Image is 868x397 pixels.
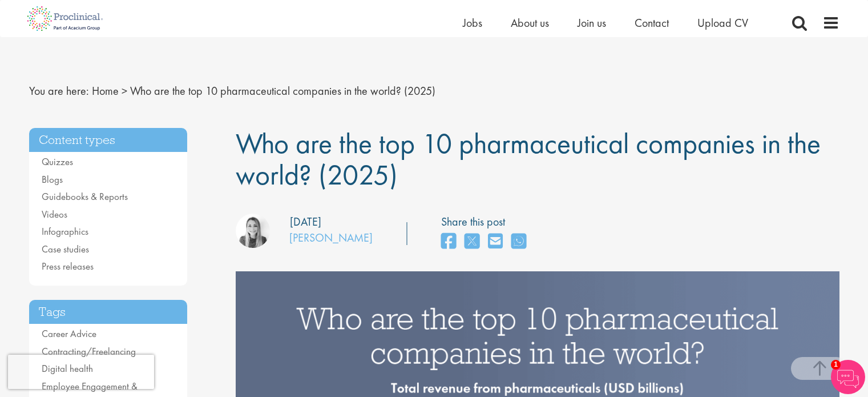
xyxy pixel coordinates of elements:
[122,83,127,98] span: >
[42,327,96,340] a: Career Advice
[8,355,154,389] iframe: reCAPTCHA
[236,125,821,193] span: Who are the top 10 pharmaceutical companies in the world? (2025)
[463,15,482,30] a: Jobs
[42,345,136,358] a: Contracting/Freelancing
[441,230,456,254] a: share on facebook
[42,155,73,168] a: Quizzes
[42,173,63,186] a: Blogs
[511,230,526,254] a: share on whats app
[831,360,865,394] img: Chatbot
[697,15,748,30] a: Upload CV
[42,243,89,255] a: Case studies
[578,15,606,30] a: Join us
[92,83,119,98] a: breadcrumb link
[29,300,188,324] h3: Tags
[42,225,88,238] a: Infographics
[290,214,321,230] div: [DATE]
[42,190,128,203] a: Guidebooks & Reports
[236,214,270,248] img: Hannah Burke
[29,83,89,98] span: You are here:
[635,15,669,30] a: Contact
[42,208,67,220] a: Videos
[289,230,373,245] a: [PERSON_NAME]
[511,15,549,30] a: About us
[42,260,94,272] a: Press releases
[465,230,479,254] a: share on twitter
[441,214,532,230] label: Share this post
[831,360,841,370] span: 1
[130,83,435,98] span: Who are the top 10 pharmaceutical companies in the world? (2025)
[488,230,503,254] a: share on email
[29,128,188,153] h3: Content types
